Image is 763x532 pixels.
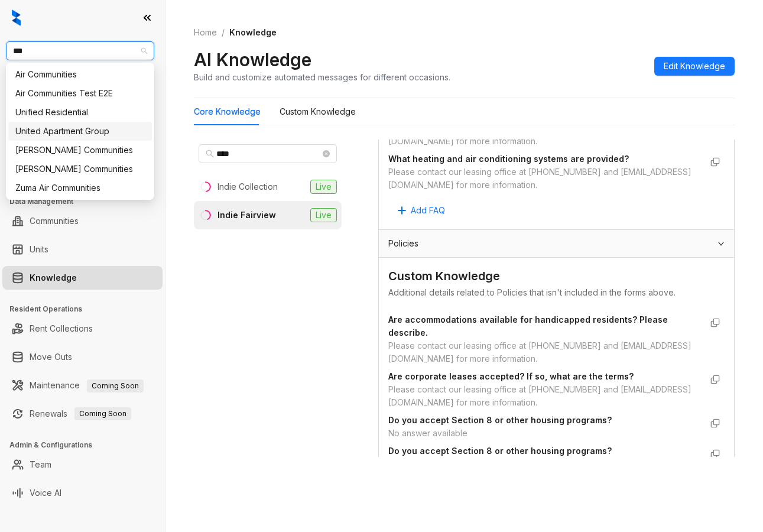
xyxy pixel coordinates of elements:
[30,238,48,261] a: Units
[2,130,163,154] li: Leasing
[30,266,77,290] a: Knowledge
[280,105,356,118] div: Custom Knowledge
[194,48,311,71] h2: AI Knowledge
[217,180,278,193] div: Indie Collection
[12,9,21,26] img: logo
[388,237,418,250] span: Policies
[664,60,725,73] span: Edit Knowledge
[30,209,79,233] a: Communities
[388,383,701,409] div: Please contact our leasing office at [PHONE_NUMBER] and [EMAIL_ADDRESS][DOMAIN_NAME] for more inf...
[15,87,145,100] div: Air Communities Test E2E
[388,427,701,440] div: No answer available
[194,105,261,118] div: Core Knowledge
[15,68,145,81] div: Air Communities
[388,286,725,299] div: Additional details related to Policies that isn't included in the forms above.
[30,481,61,505] a: Voice AI
[2,266,163,290] li: Knowledge
[388,201,454,220] button: Add FAQ
[9,196,165,207] h3: Data Management
[2,79,163,103] li: Leads
[2,317,163,340] li: Rent Collections
[191,26,219,39] a: Home
[2,402,163,426] li: Renewals
[388,154,629,164] strong: What heating and air conditioning systems are provided?
[717,240,725,247] span: expanded
[8,179,152,197] div: Zuma Air Communities
[15,125,145,138] div: United Apartment Group
[411,204,445,217] span: Add FAQ
[388,371,634,381] strong: Are corporate leases accepted? If so, what are the terms?
[15,106,145,119] div: Unified Residential
[15,144,145,157] div: [PERSON_NAME] Communities
[388,267,725,286] div: Custom Knowledge
[74,407,131,420] span: Coming Soon
[8,141,152,160] div: Villa Serena Communities
[2,158,163,182] li: Collections
[87,379,144,392] span: Coming Soon
[2,238,163,261] li: Units
[654,57,735,76] button: Edit Knowledge
[388,415,612,425] strong: Do you accept Section 8 or other housing programs?
[30,317,93,340] a: Rent Collections
[2,453,163,476] li: Team
[222,26,225,39] li: /
[30,345,72,369] a: Move Outs
[323,150,330,157] span: close-circle
[8,122,152,141] div: United Apartment Group
[388,339,701,365] div: Please contact our leasing office at [PHONE_NUMBER] and [EMAIL_ADDRESS][DOMAIN_NAME] for more inf...
[2,481,163,505] li: Voice AI
[388,314,668,338] strong: Are accommodations available for handicapped residents? Please describe.
[2,345,163,369] li: Move Outs
[310,180,337,194] span: Live
[194,71,450,83] div: Build and customize automated messages for different occasions.
[2,209,163,233] li: Communities
[229,27,277,37] span: Knowledge
[8,65,152,84] div: Air Communities
[15,163,145,176] div: [PERSON_NAME] Communities
[2,374,163,397] li: Maintenance
[379,230,734,257] div: Policies
[310,208,337,222] span: Live
[15,181,145,194] div: Zuma Air Communities
[8,160,152,179] div: Villa Serena Communities
[8,84,152,103] div: Air Communities Test E2E
[388,166,701,192] div: Please contact our leasing office at [PHONE_NUMBER] and [EMAIL_ADDRESS][DOMAIN_NAME] for more inf...
[9,440,165,450] h3: Admin & Configurations
[30,402,131,426] a: RenewalsComing Soon
[217,209,276,222] div: Indie Fairview
[30,453,51,476] a: Team
[206,150,214,158] span: search
[9,304,165,314] h3: Resident Operations
[388,446,612,456] strong: Do you accept Section 8 or other housing programs?
[8,103,152,122] div: Unified Residential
